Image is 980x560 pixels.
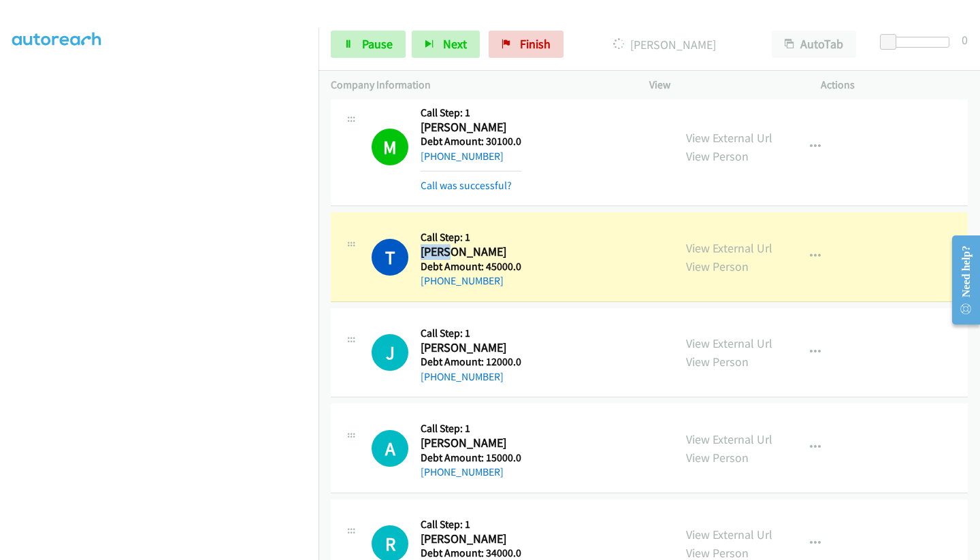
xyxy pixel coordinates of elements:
[421,120,521,135] h2: [PERSON_NAME]
[821,77,968,93] p: Actions
[421,327,521,340] h5: Call Step: 1
[372,129,408,165] h1: M
[421,231,521,244] h5: Call Step: 1
[331,31,406,58] a: Pause
[362,36,393,52] span: Pause
[421,465,504,478] a: [PHONE_NUMBER]
[649,77,796,93] p: View
[372,239,408,276] h1: T
[443,36,467,52] span: Next
[421,179,512,192] a: Call was successful?
[686,130,772,146] a: View External Url
[372,430,408,467] h1: A
[686,527,772,542] a: View External Url
[421,355,521,369] h5: Debt Amount: 12000.0
[421,518,521,531] h5: Call Step: 1
[489,31,563,58] a: Finish
[372,430,408,467] div: The call is yet to be attempted
[421,274,504,287] a: [PHONE_NUMBER]
[772,31,856,58] button: AutoTab
[686,259,749,274] a: View Person
[686,240,772,256] a: View External Url
[686,354,749,369] a: View Person
[582,35,747,54] p: [PERSON_NAME]
[962,31,968,49] div: 0
[421,135,521,148] h5: Debt Amount: 30100.0
[941,226,980,334] iframe: To enrich screen reader interactions, please activate Accessibility in Grammarly extension settings
[421,150,504,163] a: [PHONE_NUMBER]
[421,531,521,547] h2: [PERSON_NAME]
[421,370,504,383] a: [PHONE_NUMBER]
[686,335,772,351] a: View External Url
[520,36,551,52] span: Finish
[686,431,772,447] a: View External Url
[421,546,521,560] h5: Debt Amount: 34000.0
[421,451,521,465] h5: Debt Amount: 15000.0
[331,77,625,93] p: Company Information
[421,435,521,451] h2: [PERSON_NAME]
[421,340,521,356] h2: [PERSON_NAME]
[421,422,521,435] h5: Call Step: 1
[372,334,408,371] h1: J
[412,31,480,58] button: Next
[421,260,521,274] h5: Debt Amount: 45000.0
[421,106,521,120] h5: Call Step: 1
[686,450,749,465] a: View Person
[421,244,521,260] h2: [PERSON_NAME]
[686,148,749,164] a: View Person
